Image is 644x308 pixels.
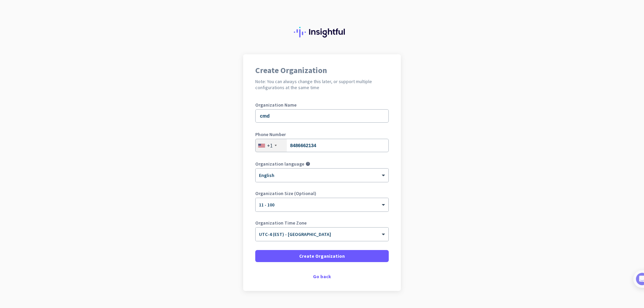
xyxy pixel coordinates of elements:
[255,139,389,152] input: 201-555-0123
[255,78,389,90] h2: Note: You can always change this later, or support multiple configurations at the same time
[306,162,310,166] i: help
[255,66,389,74] h1: Create Organization
[255,162,304,166] label: Organization language
[255,191,389,196] label: Organization Size (Optional)
[255,221,389,225] label: Organization Time Zone
[294,27,350,38] img: Insightful
[267,142,273,149] div: +1
[255,132,389,137] label: Phone Number
[299,253,345,259] span: Create Organization
[255,274,389,279] div: Go back
[255,250,389,262] button: Create Organization
[255,109,389,123] input: What is the name of your organization?
[255,103,389,107] label: Organization Name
